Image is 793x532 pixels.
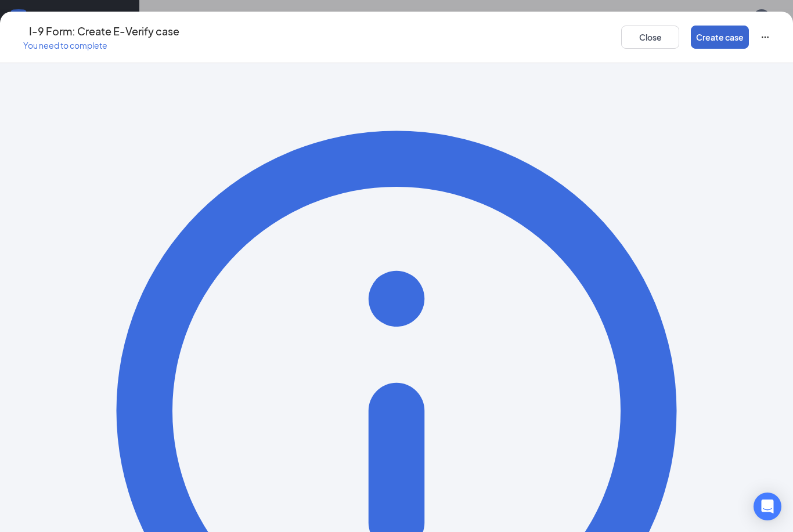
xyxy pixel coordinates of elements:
[29,23,179,39] h4: I-9 Form: Create E-Verify case
[754,493,781,520] div: Open Intercom Messenger
[621,26,679,49] button: Close
[691,26,749,49] button: Create case
[760,32,770,42] svg: Ellipses
[23,39,179,51] p: You need to complete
